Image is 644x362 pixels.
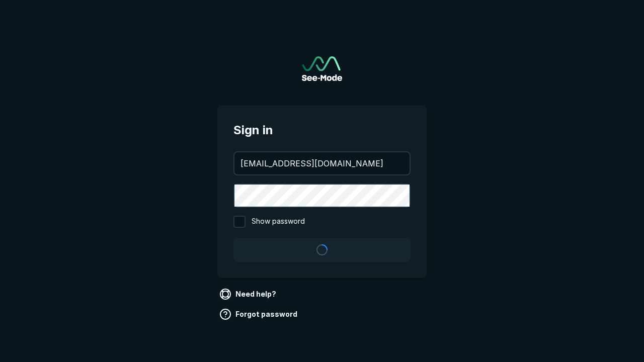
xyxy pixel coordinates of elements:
a: Need help? [217,286,280,302]
span: Sign in [233,121,411,139]
img: See-Mode Logo [302,56,342,81]
input: your@email.com [234,152,410,174]
a: Forgot password [217,306,301,322]
span: Show password [252,216,305,228]
a: Go to sign in [302,56,342,81]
